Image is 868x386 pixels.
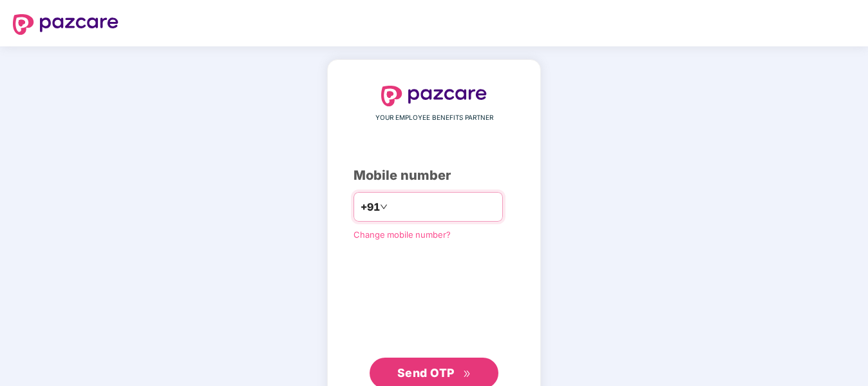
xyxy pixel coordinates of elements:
span: double-right [463,370,471,378]
span: YOUR EMPLOYEE BENEFITS PARTNER [375,113,493,123]
span: down [380,203,388,211]
div: Mobile number [354,166,514,186]
a: Change mobile number? [354,229,451,240]
span: Send OTP [397,366,455,380]
img: logo [381,86,487,106]
img: logo [13,14,118,35]
span: +91 [361,199,380,215]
